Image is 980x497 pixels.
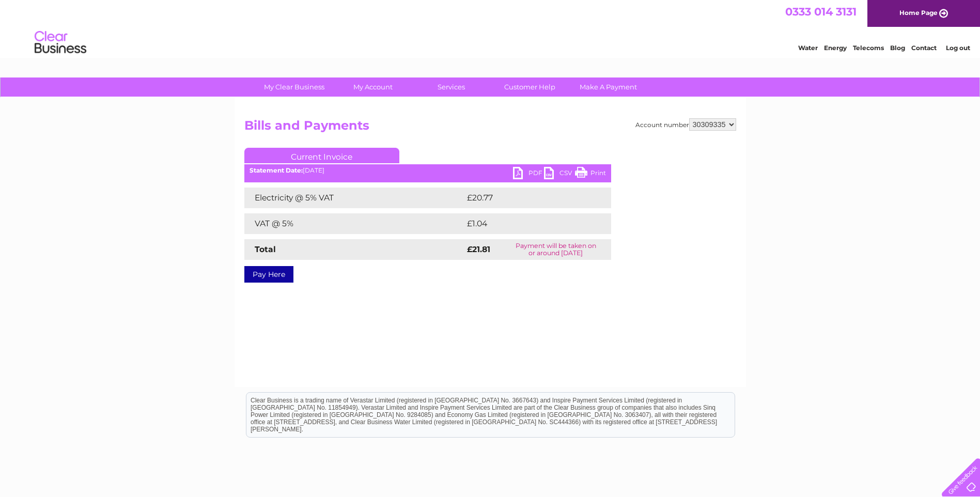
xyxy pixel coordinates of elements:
div: Account number [635,118,736,131]
a: My Account [330,77,415,97]
div: [DATE] [244,167,611,174]
td: VAT @ 5% [244,213,464,234]
td: Payment will be taken on or around [DATE] [501,239,611,260]
strong: Total [255,244,276,254]
div: Clear Business is a trading name of Verastar Limited (registered in [GEOGRAPHIC_DATA] No. 3667643... [246,6,735,50]
a: Blog [890,44,905,52]
strong: £21.81 [467,244,490,254]
a: Telecoms [853,44,884,52]
a: Customer Help [487,77,572,97]
a: Log out [946,44,970,52]
h2: Bills and Payments [244,118,736,138]
a: Current Invoice [244,148,399,163]
a: CSV [544,167,575,182]
a: Make A Payment [566,77,651,97]
a: My Clear Business [252,77,337,97]
img: logo.png [34,27,87,58]
a: 0333 014 3131 [785,5,857,18]
a: PDF [513,167,544,182]
td: Electricity @ 5% VAT [244,188,464,208]
a: Energy [824,44,847,52]
a: Print [575,167,606,182]
a: Pay Here [244,266,293,283]
td: £1.04 [464,213,586,234]
a: Contact [911,44,937,52]
a: Services [409,77,494,97]
b: Statement Date: [250,166,303,174]
a: Water [798,44,818,52]
td: £20.77 [464,188,590,208]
